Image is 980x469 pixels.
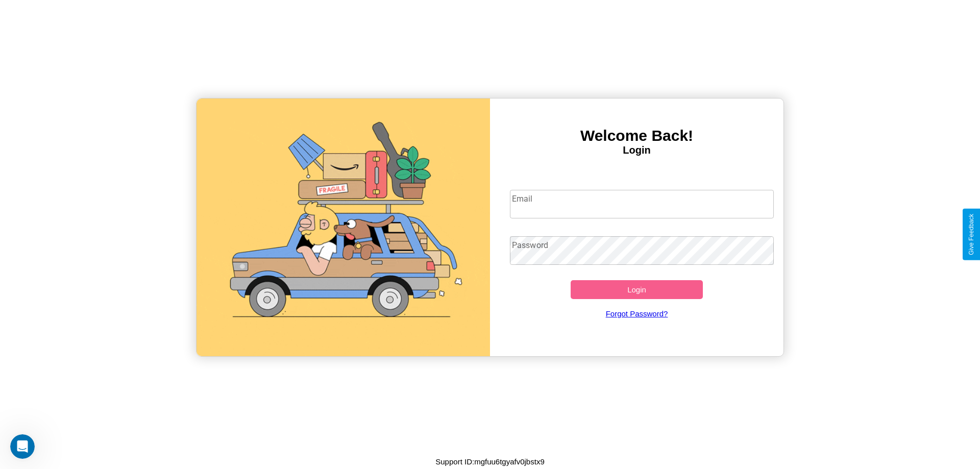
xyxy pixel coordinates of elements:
iframe: Intercom live chat [10,434,35,459]
button: Login [571,280,703,299]
div: Give Feedback [968,214,975,255]
img: gif [197,98,490,356]
h4: Login [490,144,783,156]
a: Forgot Password? [505,299,769,328]
p: Support ID: mgfuu6tgyafv0jbstx9 [435,455,544,468]
h3: Welcome Back! [490,127,783,144]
